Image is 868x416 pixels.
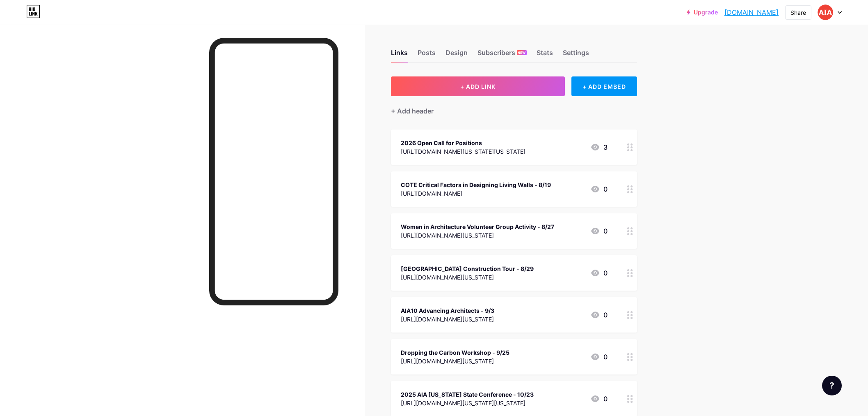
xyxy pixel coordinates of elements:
[401,315,494,324] div: [URL][DOMAIN_NAME][US_STATE]
[391,106,434,116] div: + Add header
[590,268,608,278] div: 0
[401,222,554,231] div: Women in Architecture Volunteer Group Activity - 8/27
[518,50,525,55] span: NEW
[537,48,553,62] div: Stats
[401,231,554,240] div: [URL][DOMAIN_NAME][US_STATE]
[818,5,833,20] img: aiaphxmetroaz
[687,9,718,16] a: Upgrade
[401,357,509,365] div: [URL][DOMAIN_NAME][US_STATE]
[790,8,806,17] div: Share
[590,352,608,362] div: 0
[418,48,436,62] div: Posts
[590,394,608,404] div: 0
[401,139,525,147] div: 2026 Open Call for Positions
[401,390,534,399] div: 2025 AIA [US_STATE] State Conference - 10/23
[460,83,496,90] span: + ADD LINK
[563,48,589,62] div: Settings
[724,7,779,17] a: [DOMAIN_NAME]
[571,76,637,96] div: + ADD EMBED
[401,180,551,189] div: COTE Critical Factors in Designing Living Walls - 8/19
[477,48,527,62] div: Subscribers
[391,76,565,96] button: + ADD LINK
[590,184,608,194] div: 0
[401,189,551,198] div: [URL][DOMAIN_NAME]
[401,348,509,357] div: Dropping the Carbon Workshop - 9/25
[590,226,608,236] div: 0
[401,264,534,273] div: [GEOGRAPHIC_DATA] Construction Tour - 8/29
[391,48,408,62] div: Links
[590,310,608,320] div: 0
[401,306,494,315] div: AIA10 Advancing Architects - 9/3
[445,48,468,62] div: Design
[401,147,525,156] div: [URL][DOMAIN_NAME][US_STATE][US_STATE]
[590,142,608,152] div: 3
[401,399,534,407] div: [URL][DOMAIN_NAME][US_STATE][US_STATE]
[401,273,534,282] div: [URL][DOMAIN_NAME][US_STATE]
